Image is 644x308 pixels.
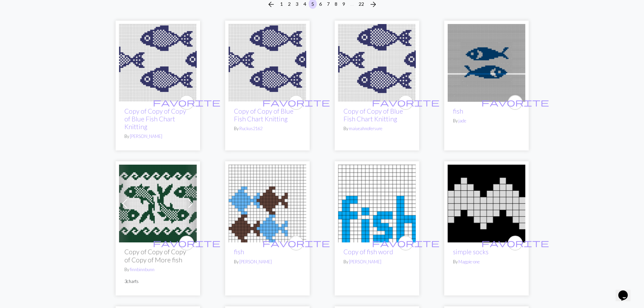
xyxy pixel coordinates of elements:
i: Previous [267,0,275,8]
span: favorite [372,97,439,108]
button: favourite [179,95,194,110]
img: simple socks [448,165,525,242]
a: [PERSON_NAME] [239,259,272,264]
span: favorite [153,97,220,108]
a: More fish [119,199,197,206]
button: favourite [508,95,523,110]
a: Copy of Copy of Copy of Blue Fish Chart Knitting [124,107,186,131]
i: favourite [481,236,549,250]
i: favourite [153,236,220,250]
i: favourite [372,96,439,109]
p: By [124,133,191,140]
i: favourite [481,96,549,109]
a: [PERSON_NAME] [349,259,381,264]
a: maiyeahnofersure [349,126,382,131]
i: favourite [372,236,439,250]
a: jade [458,118,466,123]
h2: Copy of Copy of Copy of Copy of More fish [124,248,191,263]
span: favorite [262,97,330,108]
img: fish word small [338,165,416,242]
button: favourite [289,95,304,110]
img: fish [448,24,525,102]
a: fish [448,59,525,65]
p: By [343,259,410,265]
button: favourite [179,236,194,251]
span: favorite [153,238,220,248]
a: Magpie-one [458,259,480,264]
button: favourite [398,95,413,110]
button: favourite [508,236,523,251]
span: favorite [481,238,549,248]
a: Copy of Copy of Blue Fish Chart Knitting [234,107,293,123]
a: fish [453,107,463,115]
a: simple socks [453,248,488,256]
a: finnbinnbunn [130,267,154,272]
p: By [453,259,520,265]
button: favourite [398,236,413,251]
p: By [343,125,410,132]
a: Ruckus2162 [239,126,262,131]
a: fish bag art.png [119,59,197,65]
p: By [234,259,301,265]
p: By [234,125,301,132]
i: favourite [262,236,330,250]
span: favorite [372,238,439,248]
a: fish bag art.png [229,59,306,65]
img: fish [229,165,306,242]
a: fish bag art.png [338,59,416,65]
a: simple socks [448,199,525,206]
img: fish bag art.png [229,24,306,102]
iframe: chat widget [616,281,637,301]
p: 3 charts [124,278,191,285]
img: fish bag art.png [119,24,197,102]
span: favorite [481,97,549,108]
a: [PERSON_NAME] [130,134,162,139]
i: favourite [262,96,330,109]
img: More fish [119,165,197,242]
p: By [124,266,191,273]
button: favourite [289,236,304,251]
p: By [453,118,520,124]
a: fish [234,248,244,256]
a: fish word small [338,199,416,206]
span: favorite [262,238,330,248]
a: Copy of Copy of Blue Fish Chart Knitting [343,107,403,123]
i: Next [369,0,377,8]
i: favourite [153,96,220,109]
a: fish [229,199,306,206]
img: fish bag art.png [338,24,416,102]
a: Copy of fish word [343,248,393,256]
